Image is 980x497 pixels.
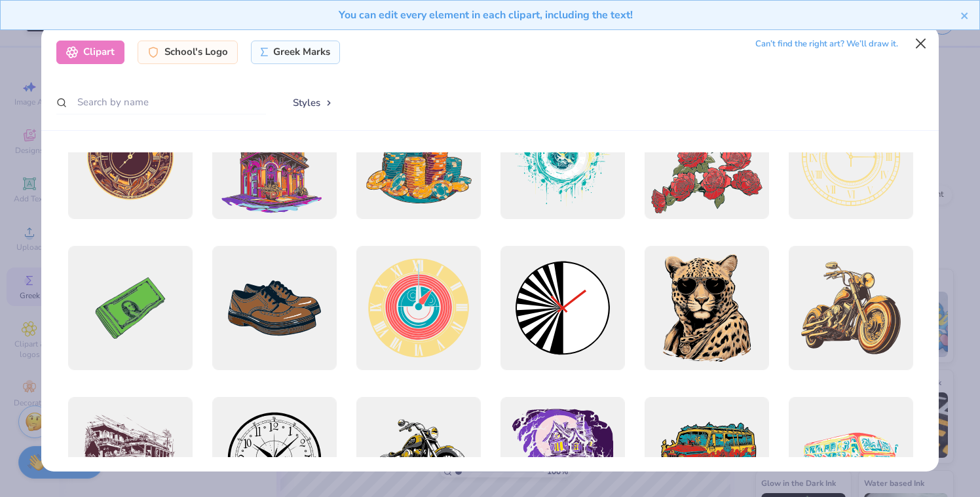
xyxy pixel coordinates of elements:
[56,90,266,114] input: Search by name
[960,7,970,23] button: close
[755,33,898,56] div: Can’t find the right art? We’ll draw it.
[279,90,347,115] button: Styles
[10,7,960,23] div: You can edit every element in each clipart, including the text!
[138,41,238,64] div: School's Logo
[909,31,933,56] button: Close
[251,41,341,64] div: Greek Marks
[56,41,124,64] div: Clipart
